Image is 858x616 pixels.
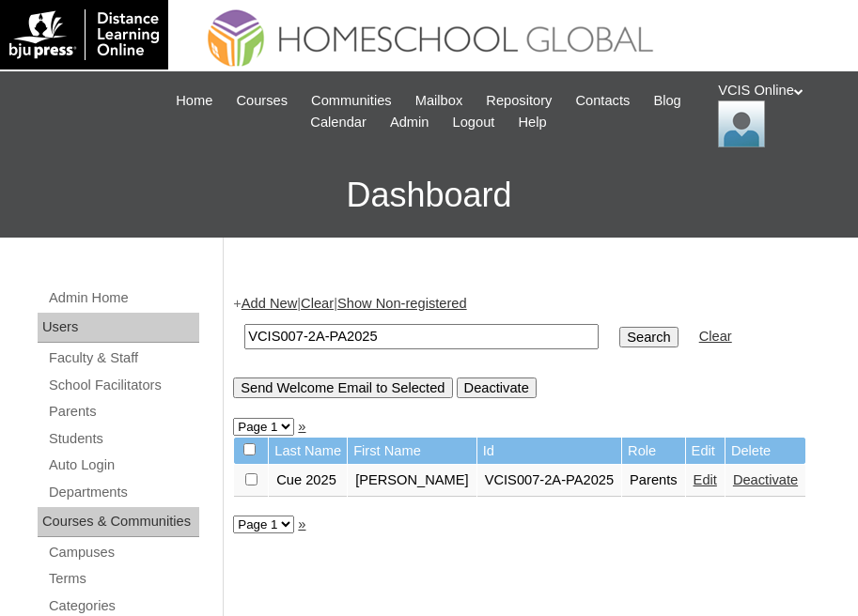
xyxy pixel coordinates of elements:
[47,481,199,504] a: Departments
[486,90,552,112] span: Repository
[47,346,199,370] a: Faculty & Staff
[699,329,732,344] a: Clear
[476,90,561,112] a: Repository
[226,90,297,112] a: Courses
[298,516,305,531] a: »
[176,90,212,112] span: Home
[233,377,452,398] input: Send Welcome Email to Selected
[310,112,366,133] span: Calendar
[166,90,222,112] a: Home
[694,472,717,487] a: Edit
[566,90,639,112] a: Contacts
[242,296,297,311] a: Add New
[348,438,476,465] td: First Name
[301,112,375,133] a: Calendar
[233,294,839,398] div: + | |
[244,324,599,349] input: Search
[9,9,159,60] img: logo-white.png
[444,112,505,133] a: Logout
[47,427,199,451] a: Students
[477,438,621,465] td: Id
[575,90,630,112] span: Contacts
[337,296,467,311] a: Show Non-registered
[47,541,199,564] a: Campuses
[508,112,555,133] a: Help
[302,90,401,112] a: Communities
[47,567,199,591] a: Terms
[47,454,199,477] a: Auto Login
[686,438,725,465] td: Edit
[236,90,288,112] span: Courses
[9,153,849,238] h3: Dashboard
[622,465,685,497] td: Parents
[301,296,334,311] a: Clear
[415,90,463,112] span: Mailbox
[47,374,199,397] a: School Facilitators
[298,419,305,434] a: »
[269,465,347,497] td: Cue 2025
[644,90,690,112] a: Blog
[311,90,392,112] span: Communities
[47,286,199,310] a: Admin Home
[47,400,199,423] a: Parents
[653,90,680,112] span: Blog
[390,112,429,133] span: Admin
[518,112,546,133] span: Help
[38,313,199,343] div: Users
[269,438,347,465] td: Last Name
[718,100,765,147] img: VCIS Online Admin
[619,327,678,347] input: Search
[406,90,473,112] a: Mailbox
[457,377,537,398] input: Deactivate
[38,507,199,537] div: Courses & Communities
[733,472,798,487] a: Deactivate
[477,465,621,497] td: VCIS007-2A-PA2025
[453,112,495,133] span: Logout
[725,438,805,465] td: Delete
[348,465,476,497] td: [PERSON_NAME]
[718,81,839,147] div: VCIS Online
[622,438,685,465] td: Role
[381,112,439,133] a: Admin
